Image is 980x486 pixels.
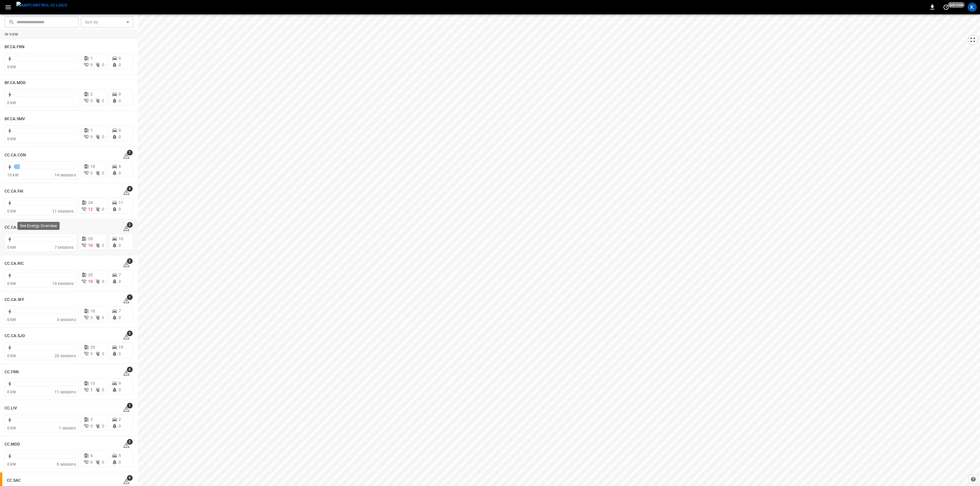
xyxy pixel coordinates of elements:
[5,116,25,122] h6: BF.CA.SMV
[55,245,74,250] span: 7 sessions
[5,333,25,339] h6: CC.CA.SJO
[127,186,133,192] span: 4
[7,209,16,213] span: 0 kW
[90,351,93,356] span: 0
[90,453,93,458] span: 6
[5,152,26,158] h6: CC.CA.CON
[7,245,16,250] span: 0 kW
[5,405,17,411] h6: CC.LIV
[5,44,24,50] h6: BF.CA.FRN
[119,92,121,96] span: 0
[90,381,95,386] span: 13
[127,150,133,155] span: 7
[119,424,121,428] span: 0
[90,128,93,133] span: 1
[90,345,95,349] span: 20
[7,317,16,322] span: 0 kW
[119,351,121,356] span: 0
[119,381,121,386] span: 9
[127,258,133,264] span: 2
[90,63,93,67] span: 0
[88,207,93,211] span: 12
[119,128,121,133] span: 0
[55,353,76,358] span: 20 sessions
[119,279,121,284] span: 0
[102,135,104,139] span: 0
[55,390,76,394] span: 11 sessions
[90,164,95,169] span: 18
[127,403,133,409] span: 1
[119,200,123,205] span: 11
[52,281,74,286] span: 10 sessions
[5,441,20,448] h6: CC.MOD
[5,369,19,375] h6: CC.FRN
[119,236,123,241] span: 10
[7,281,16,286] span: 0 kW
[88,200,93,205] span: 24
[102,279,104,284] span: 0
[90,315,93,320] span: 0
[119,273,121,277] span: 7
[90,135,93,139] span: 0
[57,462,76,466] span: 6 sessions
[88,279,93,284] span: 10
[90,98,93,103] span: 0
[119,98,121,103] span: 0
[942,3,951,12] button: set refresh interval
[90,424,93,428] span: 0
[102,207,104,211] span: 0
[102,388,104,392] span: 0
[7,353,16,358] span: 0 kW
[7,137,16,141] span: 0 kW
[119,135,121,139] span: 0
[5,297,24,303] h6: CC.CA.SFF
[119,56,121,61] span: 0
[88,243,93,248] span: 10
[55,173,76,177] span: 14 sessions
[102,351,104,356] span: 0
[119,243,121,248] span: 0
[7,462,16,466] span: 0 kW
[119,171,121,175] span: 0
[102,243,104,248] span: 0
[90,417,93,422] span: 2
[88,236,93,241] span: 20
[119,315,121,320] span: 0
[90,171,93,175] span: 0
[90,309,95,313] span: 10
[5,261,24,267] h6: CC.CA.RIC
[119,388,121,392] span: 0
[90,56,93,61] span: 1
[127,475,133,481] span: 9
[52,209,74,213] span: 11 sessions
[5,224,26,231] h6: CC.CA.OAK
[948,2,965,8] span: just now
[127,439,133,445] span: 2
[119,309,121,313] span: 7
[119,164,121,169] span: 9
[127,294,133,300] span: 1
[102,63,104,67] span: 0
[90,460,93,464] span: 0
[119,417,121,422] span: 2
[119,453,121,458] span: 5
[5,32,18,36] strong: In View
[102,315,104,320] span: 0
[127,367,133,372] span: 6
[968,3,977,12] div: profile-icon
[102,424,104,428] span: 0
[7,173,18,177] span: 10 kW
[119,207,121,211] span: 0
[127,331,133,336] span: 5
[7,477,21,484] h6: CC.SAC
[102,171,104,175] span: 0
[5,80,26,86] h6: BF.CA.MOD
[59,426,76,430] span: 1 session
[119,345,123,349] span: 19
[119,63,121,67] span: 0
[16,2,67,9] img: ampcontrol.io logo
[102,98,104,103] span: 0
[88,273,93,277] span: 20
[127,222,133,228] span: 2
[119,460,121,464] span: 0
